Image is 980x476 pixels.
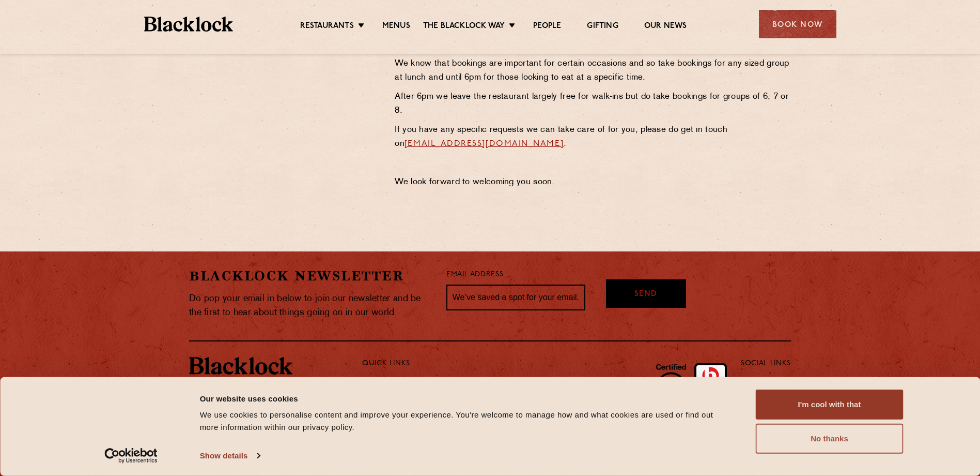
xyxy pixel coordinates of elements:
[634,289,657,301] span: Send
[756,424,904,454] button: No thanks
[362,357,707,370] p: Quick Links
[756,390,904,420] button: I'm cool with that
[423,21,505,33] a: The Blacklock Way
[189,267,431,285] h2: Blacklock Newsletter
[395,175,791,189] p: We look forward to welcoming you soon.
[86,448,176,464] a: Usercentrics Cookiebot - opens in a new window
[144,17,234,32] img: BL_Textured_Logo-footer-cropped.svg
[446,285,585,310] input: We’ve saved a spot for your email...
[189,357,292,375] img: BL_Textured_Logo-footer-cropped.svg
[650,358,692,420] img: B-Corp-Logo-Black-RGB.svg
[382,21,410,33] a: Menus
[200,409,733,434] div: We use cookies to personalise content and improve your experience. You're welcome to manage how a...
[587,21,618,33] a: Gifting
[644,21,687,33] a: Our News
[395,57,791,85] p: We know that bookings are important for certain occasions and so take bookings for any sized grou...
[200,448,260,464] a: Show details
[395,123,791,151] p: If you have any specific requests we can take care of for you, please do get in touch on .
[200,392,733,405] div: Our website uses cookies
[759,10,836,38] div: Book Now
[189,292,431,320] p: Do pop your email in below to join our newsletter and be the first to hear about things going on ...
[395,90,791,118] p: After 6pm we leave the restaurant largely free for walk-ins but do take bookings for groups of 6,...
[300,21,354,33] a: Restaurants
[694,363,727,420] img: Accred_2023_2star.png
[405,140,564,148] a: [EMAIL_ADDRESS][DOMAIN_NAME]
[446,269,503,281] label: Email Address
[741,357,791,370] p: Social Links
[533,21,561,33] a: People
